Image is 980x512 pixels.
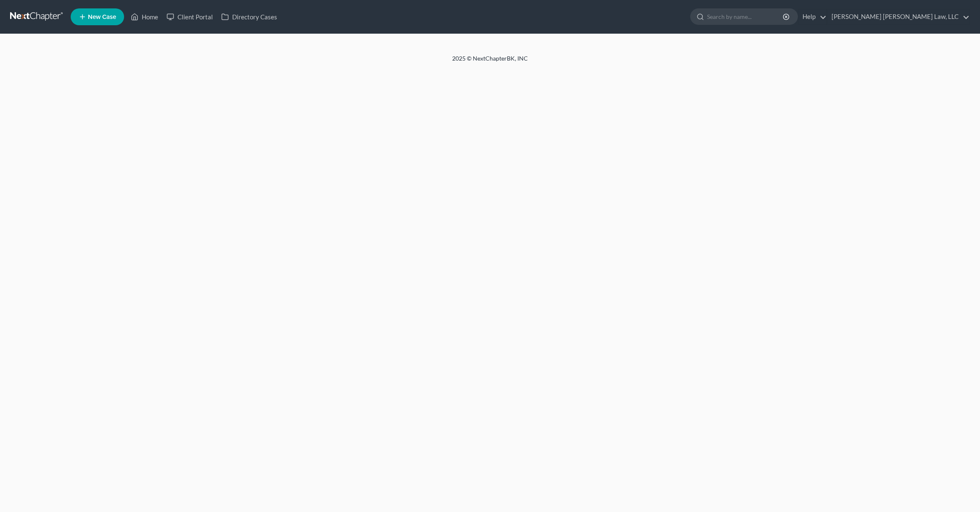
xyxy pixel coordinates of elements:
input: Search by name... [707,9,784,24]
a: Client Portal [162,9,217,24]
span: New Case [88,14,116,20]
div: 2025 © NextChapterBK, INC [250,54,730,69]
a: Directory Cases [217,9,281,24]
a: [PERSON_NAME] [PERSON_NAME] Law, LLC [827,9,969,24]
a: Home [127,9,162,24]
a: Help [798,9,826,24]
